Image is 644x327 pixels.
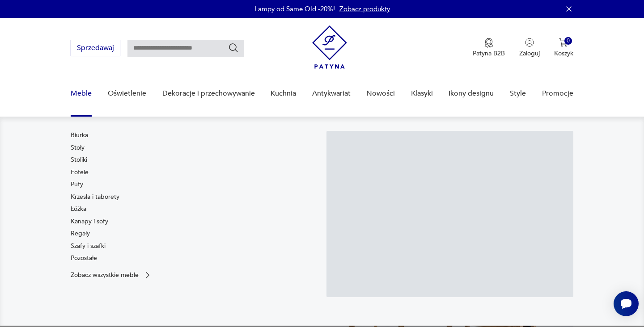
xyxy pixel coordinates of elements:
p: Patyna B2B [473,49,505,58]
button: Szukaj [228,42,239,53]
a: Stoły [71,143,85,152]
p: Zobacz wszystkie meble [71,272,139,278]
a: Ikony designu [449,76,494,111]
p: Lampy od Same Old -20%! [254,4,335,13]
a: Klasyki [411,76,433,111]
a: Krzesła i taborety [71,193,119,201]
a: Style [510,76,526,111]
img: Ikona medalu [484,38,493,48]
iframe: Smartsupp widget button [614,291,639,316]
a: Łóżka [71,205,86,214]
a: Nowości [366,76,395,111]
a: Zobacz produkty [339,4,390,13]
a: Oświetlenie [108,76,146,111]
a: Pufy [71,180,83,189]
a: Szafy i szafki [71,242,106,251]
a: Regały [71,229,90,238]
a: Biurka [71,131,88,140]
img: Ikona koszyka [559,38,568,47]
p: Zaloguj [519,49,540,58]
a: Antykwariat [312,76,351,111]
a: Meble [71,76,92,111]
a: Ikona medaluPatyna B2B [473,38,505,58]
button: Patyna B2B [473,38,505,58]
a: Sprzedawaj [71,46,120,52]
p: Koszyk [554,49,573,58]
button: Sprzedawaj [71,40,120,56]
a: Promocje [542,76,573,111]
a: Fotele [71,168,89,177]
img: Patyna - sklep z meblami i dekoracjami vintage [312,25,347,69]
a: Zobacz wszystkie meble [71,271,152,280]
img: Ikonka użytkownika [525,38,534,47]
a: Stoliki [71,155,87,164]
a: Kanapy i sofy [71,217,108,226]
button: 0Koszyk [554,38,573,58]
a: Kuchnia [271,76,296,111]
button: Zaloguj [519,38,540,58]
a: Pozostałe [71,254,97,263]
a: Dekoracje i przechowywanie [162,76,255,111]
div: 0 [564,37,572,45]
